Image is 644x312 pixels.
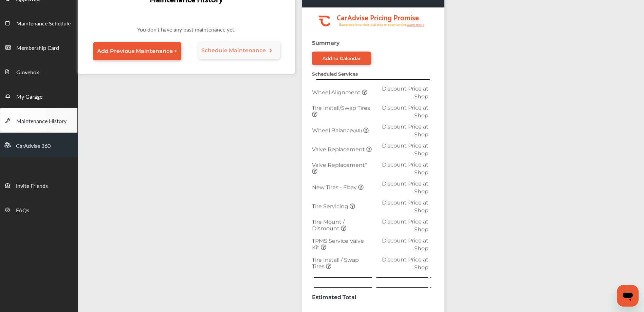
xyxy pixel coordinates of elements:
[382,256,428,271] span: Discount Price at Shop
[198,42,280,59] a: Schedule Maintenance
[312,203,350,210] span: Tire Servicing
[16,44,59,53] span: Membership Card
[312,219,345,232] span: Tire Mount / Dismount
[16,206,29,215] span: FAQs
[339,22,407,27] tspan: Guaranteed lower than retail price on every service.
[382,199,428,214] span: Discount Price at Shop
[312,40,340,46] strong: Summary
[353,128,362,133] small: (All)
[16,117,67,126] span: Maintenance History
[312,238,364,251] span: TPMS Service Valve Kit
[0,11,77,35] a: Maintenance Schedule
[617,285,639,307] iframe: Button to launch messaging window
[0,108,77,133] a: Maintenance History
[382,218,428,233] span: Discount Price at Shop
[201,47,266,54] span: Schedule Maintenance
[382,180,428,195] span: Discount Price at Shop
[407,23,425,26] tspan: Learn more
[312,162,367,168] span: Valve Replacement*
[382,123,428,138] span: Discount Price at Shop
[0,84,77,108] a: My Garage
[0,59,77,84] a: Glovebox
[85,25,288,37] p: You don't have any past maintenance yet.
[382,104,428,119] span: Discount Price at Shop
[312,52,371,65] a: Add to Calendar
[312,105,370,111] span: Tire Install/Swap Tires
[312,71,358,77] strong: Scheduled Services
[93,42,181,60] a: Add Previous Maintenance +
[382,161,428,176] span: Discount Price at Shop
[312,89,362,96] span: Wheel Alignment
[16,19,71,28] span: Maintenance Schedule
[16,142,51,151] span: CarAdvise 360
[312,146,366,153] span: Valve Replacement
[310,292,374,302] td: Estimated Total
[97,48,177,54] span: Add Previous Maintenance +
[16,182,48,191] span: Invite Friends
[312,184,358,191] span: New Tires - Ebay
[16,93,42,101] span: My Garage
[312,127,363,134] span: Wheel Balance
[382,142,428,157] span: Discount Price at Shop
[382,85,428,100] span: Discount Price at Shop
[0,35,77,59] a: Membership Card
[337,11,419,23] tspan: CarAdvise Pricing Promise
[16,68,39,77] span: Glovebox
[312,257,359,270] span: Tire Install / Swap Tires
[323,56,361,61] div: Add to Calendar
[382,237,428,252] span: Discount Price at Shop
